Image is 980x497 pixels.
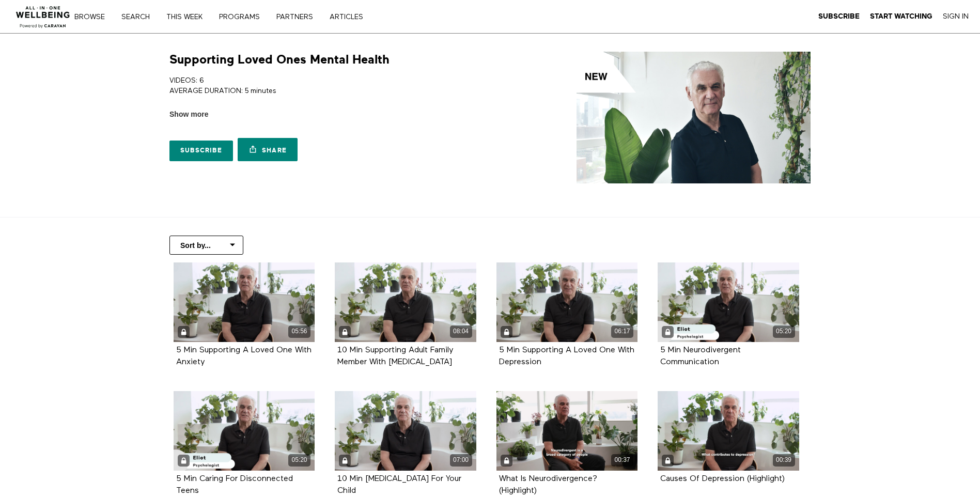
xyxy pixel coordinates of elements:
[174,391,315,471] a: 5 Min Caring For Disconnected Teens 05:20
[337,346,454,366] a: 10 Min Supporting Adult Family Member With [MEDICAL_DATA]
[660,475,785,483] a: Causes Of Depression (Highlight)
[176,346,312,366] a: 5 Min Supporting A Loved One With Anxiety
[337,346,454,366] strong: 10 Min Supporting Adult Family Member With ADHD
[163,13,213,21] a: THIS WEEK
[82,11,384,22] nav: Primary
[169,75,486,97] p: VIDEOS: 6 AVERAGE DURATION: 5 minutes
[499,475,597,495] strong: What Is Neurodivergence? (Highlight)
[450,325,472,337] div: 08:04
[273,13,324,21] a: PARTNERS
[174,262,315,342] a: 5 Min Supporting A Loved One With Anxiety 05:56
[169,52,390,68] h1: Supporting Loved Ones Mental Health
[660,346,741,366] a: 5 Min Neurodivergent Communication
[169,109,208,120] span: Show more
[658,262,799,342] a: 5 Min Neurodivergent Communication 05:20
[660,475,785,483] strong: Causes Of Depression (Highlight)
[71,13,116,21] a: Browse
[870,12,932,20] strong: Start Watching
[238,138,298,161] a: Share
[577,52,811,183] img: Supporting Loved Ones Mental Health
[288,454,310,466] div: 05:20
[169,141,233,161] a: Subscribe
[335,391,476,471] a: 10 Min Psychological Testing For Your Child 07:00
[215,13,271,21] a: PROGRAMS
[943,12,969,21] a: Sign In
[818,12,860,21] a: Subscribe
[118,13,161,21] a: Search
[496,391,638,471] a: What Is Neurodivergence? (Highlight) 00:37
[450,454,472,466] div: 07:00
[773,454,795,466] div: 00:39
[326,13,374,21] a: ARTICLES
[176,475,293,494] a: 5 Min Caring For Disconnected Teens
[499,475,597,494] a: What Is Neurodivergence? (Highlight)
[288,325,310,337] div: 05:56
[773,325,795,337] div: 05:20
[176,475,293,495] strong: 5 Min Caring For Disconnected Teens
[611,454,633,466] div: 00:37
[658,391,799,471] a: Causes Of Depression (Highlight) 00:39
[337,475,461,494] a: 10 Min [MEDICAL_DATA] For Your Child
[818,12,860,20] strong: Subscribe
[335,262,476,342] a: 10 Min Supporting Adult Family Member With ADHD 08:04
[870,12,932,21] a: Start Watching
[337,475,461,495] strong: 10 Min Psychological Testing For Your Child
